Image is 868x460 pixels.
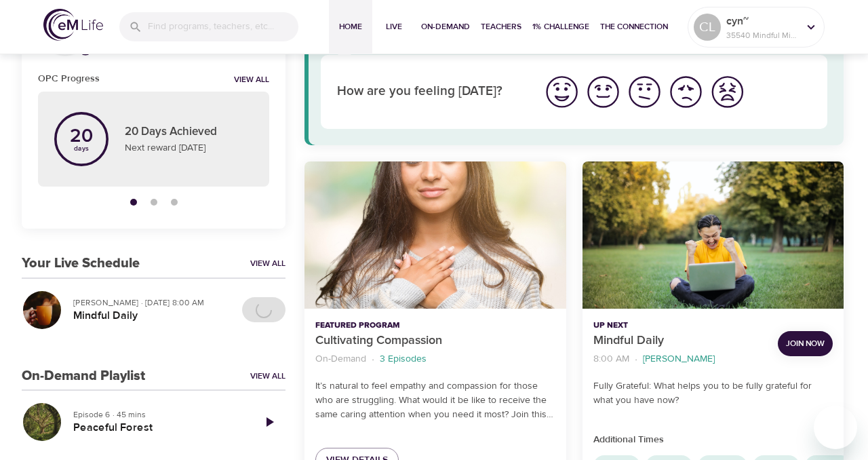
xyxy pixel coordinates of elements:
[315,352,366,366] p: On-Demand
[786,337,825,351] span: Join Now
[593,332,767,350] p: Mindful Daily
[304,161,566,309] button: Cultivating Compassion
[583,161,844,309] button: Mindful Daily
[726,13,798,29] p: cyn~
[593,433,833,447] p: Additional Times
[624,71,665,113] button: I'm feeling ok
[694,14,721,41] div: CL
[600,20,668,34] span: The Connection
[125,123,253,141] p: 20 Days Achieved
[643,352,715,366] p: [PERSON_NAME]
[635,350,637,368] li: ·
[315,350,555,368] nav: breadcrumb
[125,141,253,155] p: Next reward [DATE]
[250,370,285,382] a: View All
[593,350,767,368] nav: breadcrumb
[707,71,748,113] button: I'm feeling worst
[22,368,145,384] h3: On-Demand Playlist
[73,296,231,309] p: [PERSON_NAME] · [DATE] 8:00 AM
[481,20,521,34] span: Teachers
[583,71,624,113] button: I'm feeling good
[778,331,833,356] button: Join Now
[585,73,622,111] img: good
[148,12,298,41] input: Find programs, teachers, etc...
[814,406,857,449] iframe: Button to launch messaging window
[665,71,707,113] button: I'm feeling bad
[593,352,629,366] p: 8:00 AM
[593,320,767,332] p: Up Next
[253,406,285,438] a: Play Episode
[234,75,269,86] a: View all notifications
[315,320,555,332] p: Featured Program
[543,73,580,111] img: great
[380,352,427,366] p: 3 Episodes
[73,309,231,323] h5: Mindful Daily
[626,73,663,111] img: ok
[315,332,555,350] p: Cultivating Compassion
[38,71,100,86] h6: OPC Progress
[315,379,555,422] p: It’s natural to feel empathy and compassion for those who are struggling. What would it be like t...
[250,258,285,269] a: View All
[73,408,242,421] p: Episode 6 · 45 mins
[421,20,470,34] span: On-Demand
[337,82,525,102] p: How are you feeling [DATE]?
[70,146,93,151] p: days
[70,127,93,146] p: 20
[378,20,410,34] span: Live
[593,379,833,408] p: Fully Grateful: What helps you to be fully grateful for what you have now?
[541,71,583,113] button: I'm feeling great
[22,256,140,271] h3: Your Live Schedule
[22,402,62,442] button: Peaceful Forest
[334,20,367,34] span: Home
[709,73,746,111] img: worst
[372,350,374,368] li: ·
[726,29,798,41] p: 35540 Mindful Minutes
[532,20,589,34] span: 1% Challenge
[43,9,103,41] img: logo
[73,421,242,435] h5: Peaceful Forest
[667,73,705,111] img: bad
